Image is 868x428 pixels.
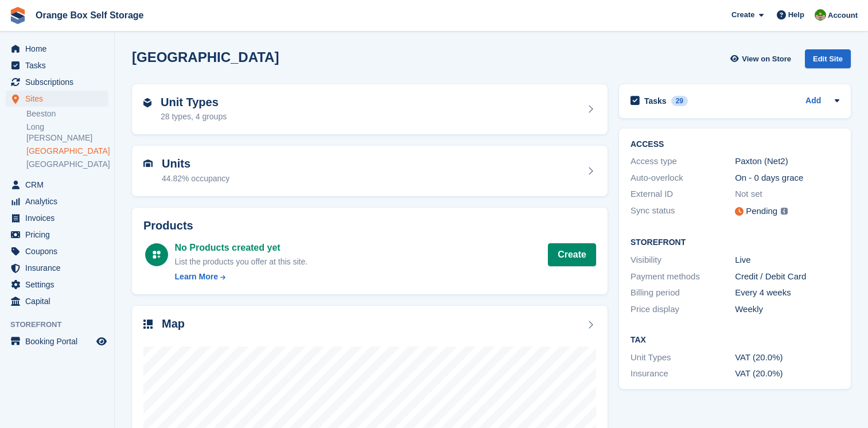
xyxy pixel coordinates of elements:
[671,96,688,106] div: 29
[26,146,108,157] a: [GEOGRAPHIC_DATA]
[26,159,108,170] a: [GEOGRAPHIC_DATA]
[6,41,108,57] a: menu
[6,293,108,309] a: menu
[6,57,108,73] a: menu
[630,270,735,283] div: Payment methods
[31,6,149,25] a: Orange Box Self Storage
[735,254,839,267] div: Live
[25,333,94,349] span: Booking Portal
[781,208,788,215] img: icon-info-grey-7440780725fd019a000dd9b08b2336e03edf1995a4989e88bcd33f0948082b44.svg
[152,250,161,259] img: custom-product-icn-white-7c27a13f52cf5f2f504a55ee73a895a1f82ff5669d69490e13668eaf7ade3bb5.svg
[6,177,108,193] a: menu
[143,219,596,232] h2: Products
[143,159,153,168] img: unit-icn-7be61d7bf1b0ce9d3e12c5938cc71ed9869f7b940bace4675aadf7bd6d80202e.svg
[162,157,229,170] h2: Units
[746,205,777,218] div: Pending
[6,91,108,107] a: menu
[735,351,839,364] div: VAT (20.0%)
[25,41,94,57] span: Home
[9,7,26,24] img: stora-icon-8386f47178a22dfd0bd8f6a31ec36ba5ce8667c1dd55bd0f319d3a0aa187defe.svg
[735,286,839,299] div: Every 4 weeks
[828,10,858,21] span: Account
[630,238,839,247] h2: Storefront
[630,336,839,345] h2: Tax
[25,210,94,226] span: Invoices
[143,98,151,107] img: unit-type-icn-2b2737a686de81e16bb02015468b77c625bbabd49415b5ef34ead5e3b44a266d.svg
[25,293,94,309] span: Capital
[175,271,308,283] a: Learn More
[815,9,826,21] img: Eric Smith
[26,108,108,119] a: Beeston
[805,49,851,73] a: Edit Site
[175,241,308,255] div: No Products created yet
[630,286,735,299] div: Billing period
[630,367,735,380] div: Insurance
[6,260,108,276] a: menu
[548,243,596,266] a: Create
[175,271,218,283] div: Learn More
[630,172,735,185] div: Auto-overlock
[162,317,185,330] h2: Map
[630,303,735,316] div: Price display
[735,303,839,316] div: Weekly
[161,96,227,109] h2: Unit Types
[6,333,108,349] a: menu
[805,49,851,68] div: Edit Site
[6,277,108,293] a: menu
[6,210,108,226] a: menu
[26,122,108,143] a: Long [PERSON_NAME]
[6,74,108,90] a: menu
[132,146,608,196] a: Units 44.82% occupancy
[630,351,735,364] div: Unit Types
[735,270,839,283] div: Credit / Debit Card
[95,334,108,348] a: Preview store
[630,155,735,168] div: Access type
[25,243,94,259] span: Coupons
[25,91,94,107] span: Sites
[735,172,839,185] div: On - 0 days grace
[630,140,839,149] h2: ACCESS
[6,227,108,243] a: menu
[132,84,608,135] a: Unit Types 28 types, 4 groups
[6,243,108,259] a: menu
[25,74,94,90] span: Subscriptions
[143,320,153,329] img: map-icn-33ee37083ee616e46c38cad1a60f524a97daa1e2b2c8c0bc3eb3415660979fc1.svg
[805,95,821,108] a: Add
[644,96,667,106] h2: Tasks
[175,257,308,266] span: List the products you offer at this site.
[729,49,796,68] a: View on Store
[735,188,839,201] div: Not set
[6,193,108,209] a: menu
[25,260,94,276] span: Insurance
[630,204,735,219] div: Sync status
[788,9,804,21] span: Help
[630,188,735,201] div: External ID
[162,173,229,185] div: 44.82% occupancy
[25,277,94,293] span: Settings
[10,319,114,330] span: Storefront
[25,177,94,193] span: CRM
[161,111,227,123] div: 28 types, 4 groups
[25,227,94,243] span: Pricing
[25,57,94,73] span: Tasks
[742,53,791,65] span: View on Store
[132,49,279,65] h2: [GEOGRAPHIC_DATA]
[25,193,94,209] span: Analytics
[735,155,839,168] div: Paxton (Net2)
[731,9,754,21] span: Create
[630,254,735,267] div: Visibility
[735,367,839,380] div: VAT (20.0%)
